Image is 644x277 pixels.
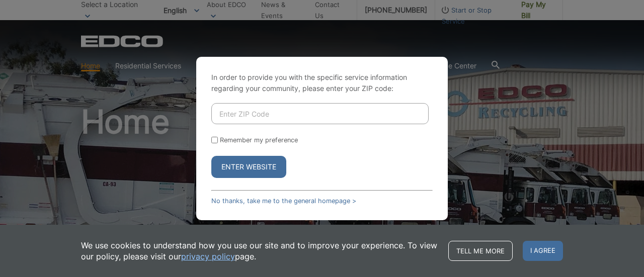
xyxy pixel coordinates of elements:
[211,72,433,94] p: In order to provide you with the specific service information regarding your community, please en...
[448,241,513,261] a: Tell me more
[81,240,438,262] p: We use cookies to understand how you use our site and to improve your experience. To view our pol...
[211,103,429,124] input: Enter ZIP Code
[523,241,563,261] span: I agree
[220,136,298,144] label: Remember my preference
[211,156,286,178] button: Enter Website
[181,251,235,262] a: privacy policy
[211,197,356,205] a: No thanks, take me to the general homepage >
